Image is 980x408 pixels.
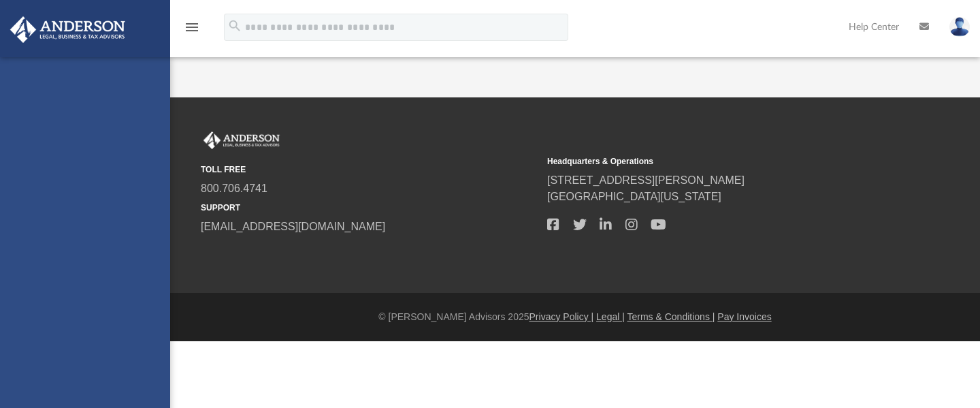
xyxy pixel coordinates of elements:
a: Terms & Conditions | [627,311,715,322]
a: Privacy Policy | [529,311,594,322]
small: TOLL FREE [201,163,538,176]
a: [EMAIL_ADDRESS][DOMAIN_NAME] [201,221,385,232]
a: [GEOGRAPHIC_DATA][US_STATE] [547,191,721,202]
a: menu [184,26,200,35]
a: Legal | [596,311,625,322]
i: menu [184,19,200,35]
a: [STREET_ADDRESS][PERSON_NAME] [547,174,745,186]
i: search [227,18,242,33]
img: Anderson Advisors Platinum Portal [201,131,282,149]
img: User Pic [949,17,970,37]
small: SUPPORT [201,202,538,214]
small: Headquarters & Operations [547,155,884,168]
img: Anderson Advisors Platinum Portal [6,16,129,43]
a: 800.706.4741 [201,183,267,194]
div: © [PERSON_NAME] Advisors 2025 [170,310,980,324]
a: Pay Invoices [717,311,771,322]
